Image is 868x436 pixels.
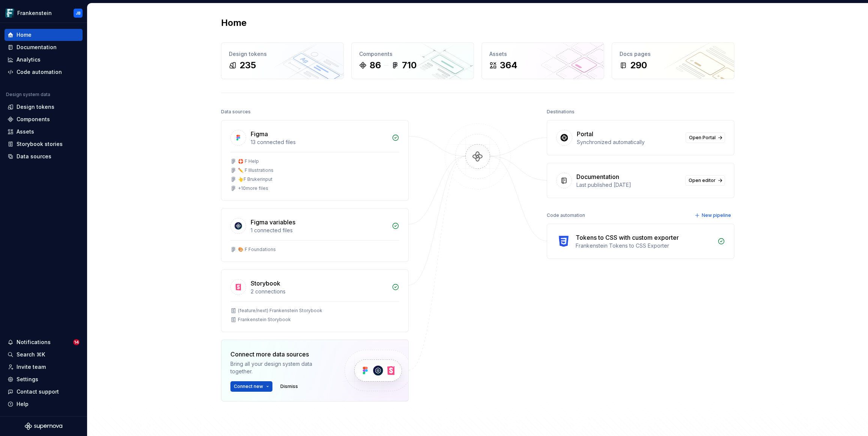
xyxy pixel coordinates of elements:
div: Figma variables [251,218,295,227]
div: Storybook stories [17,140,63,148]
span: 14 [73,339,80,345]
div: 290 [630,59,647,71]
div: Data sources [221,107,251,117]
a: Code automation [5,66,83,78]
div: Frankenstein Tokens to CSS Exporter [576,242,713,250]
div: Docs pages [620,50,727,58]
a: Components [5,113,83,125]
div: Figma [251,129,268,138]
button: Search ⌘K [5,349,83,361]
div: Design tokens [229,50,336,58]
div: 2 connections [251,288,387,295]
a: Invite team [5,361,83,373]
span: Dismiss [280,383,298,389]
div: Design tokens [17,103,54,111]
span: Connect new [234,383,263,389]
div: 1 connected files [251,227,387,234]
div: Contact support [17,388,59,395]
div: Components [17,116,50,123]
div: Notifications [17,338,51,346]
div: Invite team [17,363,46,371]
div: JB [76,10,81,16]
a: Documentation [5,41,83,53]
div: 235 [239,59,256,71]
a: Data sources [5,150,83,162]
a: Open editor [685,175,725,186]
div: 13 connected files [251,138,387,146]
div: 🎨 F Foundations [238,247,276,253]
svg: Supernova Logo [25,422,62,430]
div: Last published [DATE] [576,181,681,189]
div: Frankenstein [17,9,52,17]
div: 364 [500,59,517,71]
span: New pipeline [702,212,731,218]
span: Open editor [689,177,716,183]
div: ✏️ F Illustrations [238,167,274,173]
div: Synchronized automatically [577,138,681,146]
div: 👆F Brukerinput [238,176,272,182]
a: Open Portal [686,132,725,143]
a: Docs pages290 [612,42,734,79]
button: New pipeline [692,210,734,221]
a: Home [5,29,83,41]
button: Help [5,398,83,410]
a: Assets364 [481,42,604,79]
div: Bring all your design system data together. [230,360,332,375]
div: + 10 more files [238,185,268,191]
div: 710 [402,59,417,71]
div: Storybook [251,279,280,288]
div: Tokens to CSS with custom exporter [576,233,679,242]
a: Storybook2 connections(feature/next) Frankenstein StorybookFrankenstein Storybook [221,269,409,332]
div: (feature/next) Frankenstein Storybook [238,308,322,314]
div: Design system data [6,92,50,98]
a: Analytics [5,54,83,66]
div: Documentation [576,172,619,181]
div: Home [17,31,32,39]
button: Notifications14 [5,336,83,348]
a: Figma variables1 connected files🎨 F Foundations [221,208,409,262]
div: Analytics [17,56,41,63]
div: Destinations [547,107,575,117]
div: Components [359,50,466,58]
a: Settings [5,373,83,385]
div: Search ⌘K [17,351,45,358]
button: Contact support [5,386,83,398]
div: Documentation [17,44,57,51]
img: d720e2f0-216c-474b-bea5-031157028467.png [5,9,14,18]
div: Assets [17,128,34,135]
button: FrankensteinJB [2,5,86,21]
a: Figma13 connected files🛟 F Help✏️ F Illustrations👆F Brukerinput+10more files [221,120,409,201]
div: Data sources [17,153,51,160]
a: Components86710 [351,42,474,79]
div: Connect more data sources [230,350,332,359]
a: Storybook stories [5,138,83,150]
button: Dismiss [277,381,301,392]
a: Design tokens [5,101,83,113]
div: Code automation [547,210,585,221]
a: Design tokens235 [221,42,344,79]
div: Assets [489,50,596,58]
div: Help [17,400,29,408]
div: 🛟 F Help [238,158,259,164]
div: Settings [17,376,38,383]
a: Assets [5,126,83,138]
h2: Home [221,17,247,29]
div: Frankenstein Storybook [238,317,291,323]
span: Open Portal [689,135,716,141]
div: 86 [370,59,381,71]
div: Code automation [17,68,62,76]
button: Connect new [230,381,272,392]
div: Portal [577,129,593,138]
